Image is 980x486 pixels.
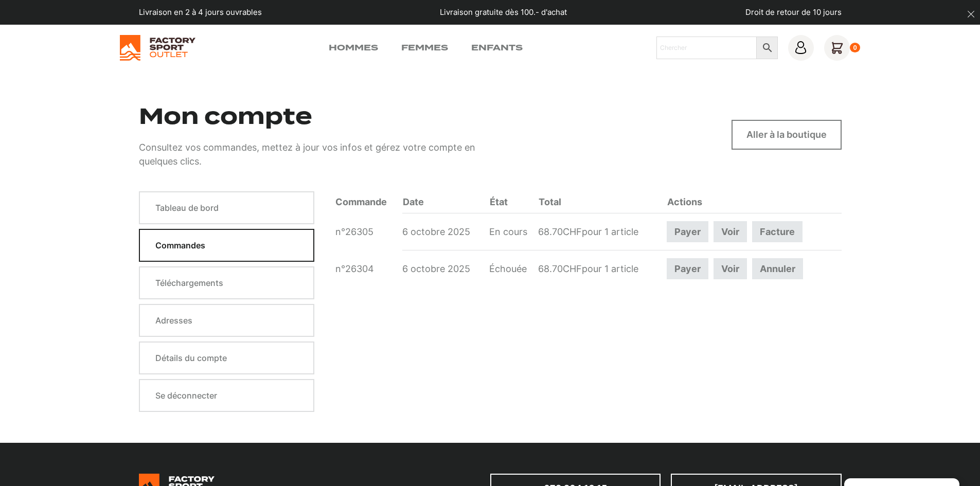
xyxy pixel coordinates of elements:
[139,7,262,19] p: Livraison en 2 à 4 jours ouvrables
[667,221,708,242] a: Payer la commande 26305
[139,266,315,299] a: Téléchargements
[471,42,523,54] a: Enfants
[563,263,582,274] span: CHF
[745,7,842,19] p: Droit de retour de 10 jours
[335,226,373,237] a: Voir la commande numéro 26305
[714,221,747,242] a: Voir la commande 26305
[667,196,702,207] span: Actions
[120,35,195,61] img: Factory Sport Outlet
[539,196,561,207] span: Total
[401,42,448,54] a: Femmes
[752,221,803,242] a: Facture la commande numéro 26305
[335,196,387,207] span: Commande
[656,37,757,59] input: Chercher
[490,196,508,207] span: État
[714,258,747,279] a: Voir la commande 26304
[139,229,315,262] a: Commandes
[962,5,980,23] button: dismiss
[402,226,470,237] time: 6 octobre 2025
[752,258,803,279] a: Annuler la commande 26304
[329,42,378,54] a: Hommes
[538,263,582,274] span: 68.70
[139,304,315,337] a: Adresses
[440,7,567,19] p: Livraison gratuite dès 100.- d'achat
[538,250,667,287] td: pour 1 article
[538,213,667,250] td: pour 1 article
[139,379,315,412] a: Se déconnecter
[489,250,538,287] td: Échouée
[139,191,315,224] a: Tableau de bord
[139,102,312,130] h1: Mon compte
[335,263,374,274] a: Voir la commande numéro 26304
[139,341,315,374] a: Détails du compte
[489,213,538,250] td: En cours
[139,140,478,168] p: Consultez vos commandes, mettez à jour vos infos et gérez votre compte en quelques clics.
[563,226,582,237] span: CHF
[850,43,861,53] div: 0
[667,258,708,279] a: Payer la commande 26304
[402,263,470,274] time: 6 octobre 2025
[732,120,842,150] a: Aller à la boutique
[403,196,424,207] span: Date
[538,226,582,237] span: 68.70
[139,191,315,412] nav: Pages du compte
